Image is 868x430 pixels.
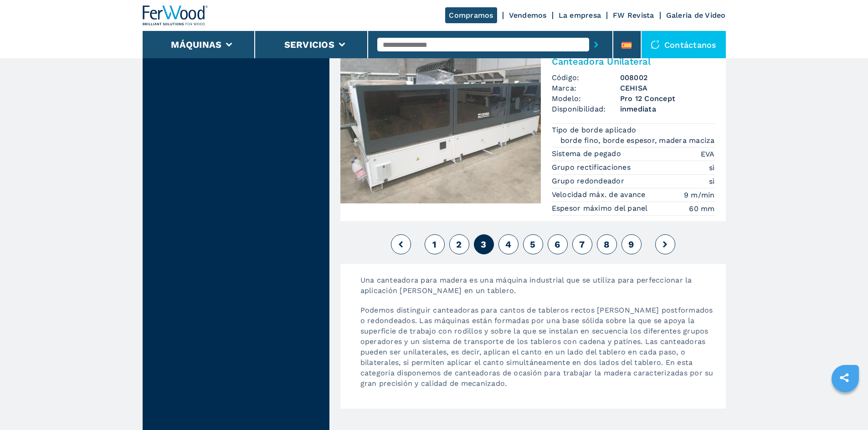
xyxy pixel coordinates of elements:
[651,40,660,49] img: Contáctanos
[684,190,715,200] em: 9 m/min
[579,239,585,250] span: 7
[552,83,620,93] span: Marca:
[589,34,603,55] button: submit-button
[559,11,601,20] a: La empresa
[340,49,726,221] a: Canteadora Unilateral CEHISA Pro 12 ConceptCanteadora UnilateralCódigo:008002Marca:CEHISAModelo:P...
[604,239,610,250] span: 8
[620,83,715,93] h3: CEHISA
[432,239,437,250] span: 1
[709,176,715,187] em: sì
[620,104,715,114] span: inmediata
[360,306,714,388] span: Podemos distinguir canteadoras para cantos de tableros rectos [PERSON_NAME] postformados o redond...
[833,366,856,389] a: sharethis
[552,72,620,83] span: Código:
[620,72,715,83] h3: 008002
[552,176,627,186] p: Grupo redondeador
[425,234,445,254] button: 1
[340,49,541,203] img: Canteadora Unilateral CEHISA Pro 12 Concept
[449,234,469,254] button: 2
[666,11,726,20] a: Galeria de Video
[530,239,535,250] span: 5
[498,234,519,254] button: 4
[552,203,650,213] p: Espesor máximo del panel
[597,234,617,254] button: 8
[709,162,715,173] em: sì
[445,7,497,23] a: Compramos
[552,125,639,135] p: Tipo de borde aplicado
[829,389,861,423] iframe: Chat
[171,39,221,50] button: Máquinas
[552,162,633,172] p: Grupo rectificaciones
[621,234,642,254] button: 9
[509,11,547,20] a: Vendemos
[552,149,624,159] p: Sistema de pegado
[360,276,692,295] span: Una canteadora para madera es una máquina industrial que se utiliza para perfeccionar la aplicaci...
[284,39,334,50] button: Servicios
[552,93,620,104] span: Modelo:
[701,149,715,159] em: EVA
[456,239,462,250] span: 2
[552,190,648,200] p: Velocidad máx. de avance
[523,234,543,254] button: 5
[628,239,634,250] span: 9
[560,135,715,146] em: borde fino, borde espesor, madera maciza
[474,234,494,254] button: 3
[552,104,620,114] span: Disponibilidad:
[505,239,511,250] span: 4
[481,239,486,250] span: 3
[620,93,715,104] h3: Pro 12 Concept
[548,234,568,254] button: 6
[143,5,208,25] img: Ferwood
[555,239,560,250] span: 6
[689,203,714,214] em: 60 mm
[552,56,715,67] h2: Canteadora Unilateral
[572,234,592,254] button: 7
[613,11,654,20] a: FW Revista
[642,31,726,58] div: Contáctanos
